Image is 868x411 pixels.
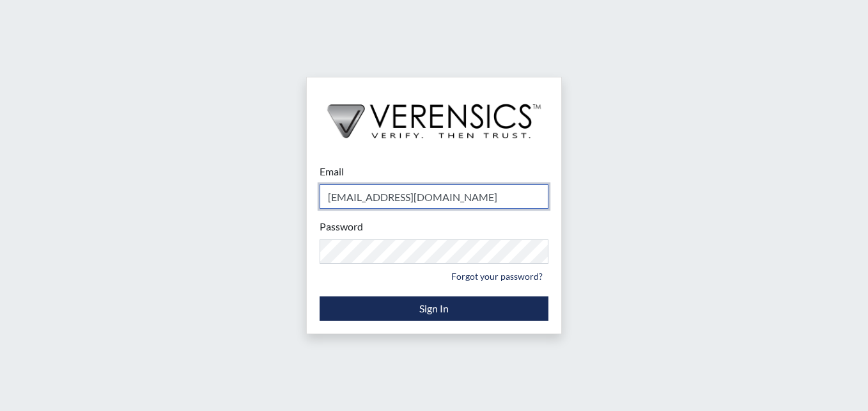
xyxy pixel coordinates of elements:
a: Forgot your password? [446,266,548,286]
label: Email [320,164,344,179]
button: Sign In [320,296,548,321]
label: Password [320,219,363,234]
img: logo-wide-black.2aad4157.png [307,77,561,152]
input: Email [320,184,548,209]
